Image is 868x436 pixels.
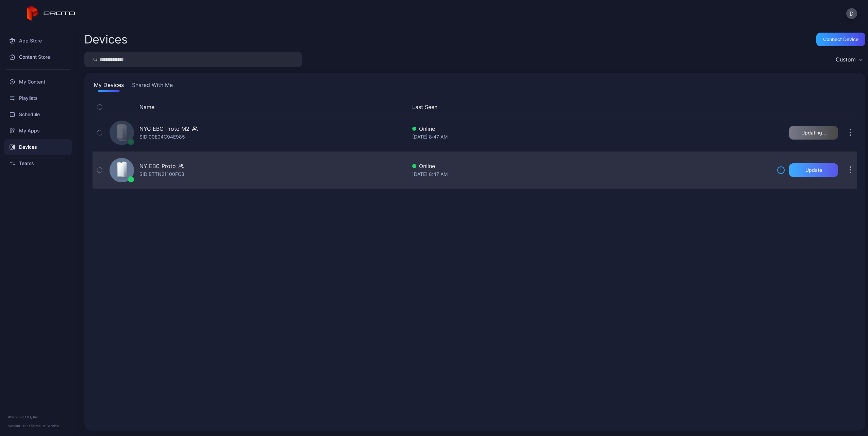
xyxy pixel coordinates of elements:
[4,90,72,106] a: Playlists
[846,8,857,19] button: D
[4,155,72,171] a: Teams
[4,106,72,123] a: Schedule
[4,74,72,90] a: My Content
[131,81,174,92] button: Shared With Me
[805,167,822,173] div: Update
[774,103,835,111] div: Update Device
[412,162,771,170] div: Online
[412,133,771,141] div: [DATE] 8:47 AM
[844,103,857,111] div: Options
[836,56,856,63] div: Custom
[4,123,72,139] a: My Apps
[412,103,769,111] button: Last Seen
[8,424,31,428] span: Version 1.13.1 •
[31,424,59,428] a: Terms Of Service
[139,170,184,178] div: SID: BTTN21100FC3
[816,33,865,46] button: Connect device
[789,163,838,177] button: Update
[139,125,189,133] div: NYC EBC Proto M2
[832,52,865,67] button: Custom
[139,103,154,111] button: Name
[4,139,72,155] a: Devices
[789,126,838,140] button: Updating...
[412,170,771,178] div: [DATE] 8:47 AM
[801,130,826,135] div: Updating...
[84,33,128,46] h2: Devices
[4,49,72,65] a: Content Store
[139,162,176,170] div: NY EBC Proto
[823,37,858,42] div: Connect device
[412,125,771,133] div: Online
[93,81,125,92] button: My Devices
[4,33,72,49] a: App Store
[8,414,68,420] div: © 2025 PROTO, Inc.
[139,133,185,141] div: SID: 00E04C94E985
